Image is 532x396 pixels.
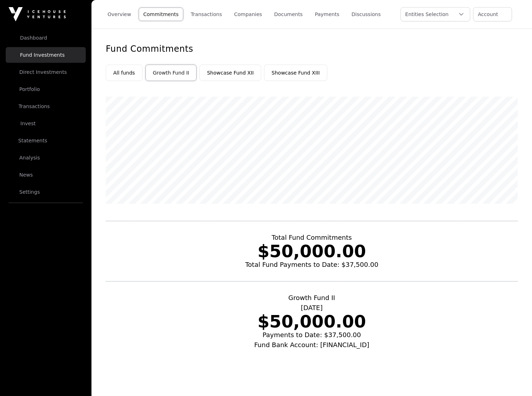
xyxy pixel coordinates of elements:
a: Transactions [186,7,227,21]
a: Documents [269,7,307,21]
p: $50,000.00 [106,313,518,330]
img: Icehouse Ventures Logo [9,7,66,21]
a: Discussions [347,7,386,21]
a: Companies [229,7,267,21]
p: Total Fund Commitments [106,233,518,243]
a: All funds [106,65,143,81]
a: Fund Investments [6,47,86,63]
p: Total Fund Payments to Date: $37,500.00 [106,260,518,270]
a: Analysis [6,150,86,166]
a: Growth Fund II [145,65,197,81]
a: Portfolio [6,81,86,97]
a: Overview [103,7,136,21]
a: Payments [310,7,344,21]
p: $50,000.00 [106,243,518,260]
p: Fund Bank Account: [FINANCIAL_ID] [106,340,518,350]
a: Settings [6,184,86,200]
a: Transactions [6,98,86,114]
a: Statements [6,133,86,148]
h1: Fund Commitments [106,43,518,55]
p: [DATE] [106,303,518,313]
iframe: Chat Widget [496,362,532,396]
button: Account [473,7,512,21]
a: Dashboard [6,30,86,46]
div: Entities Selection [401,7,453,21]
a: News [6,167,86,183]
a: Direct Investments [6,64,86,80]
a: Showcase Fund XII [199,65,261,81]
a: Showcase Fund XIII [264,65,327,81]
p: Payments to Date: $37,500.00 [106,330,518,340]
a: Commitments [139,7,183,21]
a: Invest [6,116,86,131]
p: Growth Fund II [106,293,518,303]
